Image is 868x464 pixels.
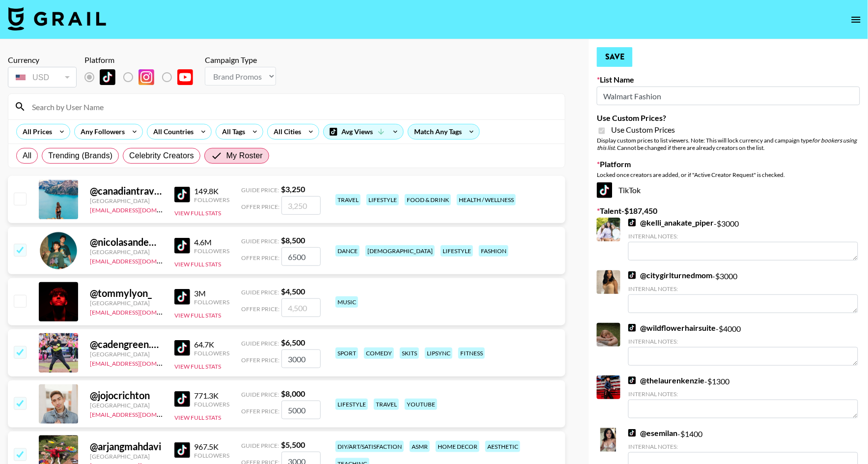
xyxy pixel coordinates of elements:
div: Currency [8,55,77,65]
span: Guide Price: [241,289,279,296]
span: All [23,150,31,162]
div: 3M [194,289,229,298]
div: [GEOGRAPHIC_DATA] [90,453,163,460]
div: Followers [194,349,229,357]
input: 4,500 [281,298,321,317]
img: TikTok [628,271,636,279]
div: travel [336,194,361,205]
div: All Countries [147,124,196,139]
div: youtube [405,399,437,410]
div: All Tags [216,124,247,139]
div: skits [400,348,419,359]
input: 8,000 [281,401,321,419]
img: TikTok [100,69,115,85]
div: [GEOGRAPHIC_DATA] [90,299,163,307]
a: @thelaurenkenzie [628,376,704,385]
img: TikTok [174,442,190,458]
a: [EMAIL_ADDRESS][DOMAIN_NAME] [90,204,189,214]
img: TikTok [174,340,190,356]
img: TikTok [174,238,190,254]
div: asmr [410,441,430,452]
div: 4.6M [194,237,229,247]
img: TikTok [174,289,190,305]
div: lifestyle [336,399,368,410]
div: sport [336,348,358,359]
span: Use Custom Prices [611,125,675,135]
a: [EMAIL_ADDRESS][DOMAIN_NAME] [90,256,189,265]
div: aesthetic [485,441,520,452]
a: @esemilan [628,428,677,438]
span: Offer Price: [241,254,280,261]
strong: $ 3,250 [281,184,305,194]
span: My Roster [226,150,263,162]
div: 64.7K [194,340,229,349]
div: - $ 3000 [628,218,858,261]
div: Internal Notes: [628,338,858,345]
div: Campaign Type [205,55,276,65]
button: open drawer [846,10,866,29]
div: List locked to TikTok. [84,67,201,87]
a: [EMAIL_ADDRESS][DOMAIN_NAME] [90,409,189,418]
strong: $ 6,500 [281,338,305,347]
label: Talent - $ 187,450 [597,206,860,216]
div: [GEOGRAPHIC_DATA] [90,248,163,256]
div: Locked once creators are added, or if "Active Creator Request" is checked. [597,171,860,178]
a: [EMAIL_ADDRESS][DOMAIN_NAME] [90,307,189,316]
div: fitness [458,348,485,359]
div: Match Any Tags [408,124,479,139]
img: Grail Talent [8,7,106,30]
a: @kelli_anakate_piper [628,218,714,228]
div: All Prices [17,124,54,139]
img: TikTok [628,429,636,437]
div: dance [336,245,360,257]
div: Display custom prices to list viewers. Note: This will lock currency and campaign type . Cannot b... [597,137,860,151]
div: Currency is locked to USD [8,65,77,89]
div: @ nicolasandemiliano [90,236,163,248]
strong: $ 4,500 [281,287,305,296]
div: comedy [364,348,394,359]
div: Internal Notes: [628,390,858,398]
div: @ cadengreen.12 [90,338,163,350]
div: home decor [436,441,479,452]
span: Trending (Brands) [48,150,112,162]
div: diy/art/satisfaction [336,441,404,452]
div: [GEOGRAPHIC_DATA] [90,350,163,358]
img: TikTok [597,182,613,198]
button: View Full Stats [174,312,221,319]
div: [DEMOGRAPHIC_DATA] [365,245,435,257]
div: travel [374,399,399,410]
img: Instagram [139,69,154,85]
em: for bookers using this list [597,137,857,151]
a: @wildflowerhairsuite [628,323,716,333]
div: Internal Notes: [628,232,858,240]
div: USD [10,69,75,86]
button: Save [597,47,633,67]
div: Followers [194,298,229,306]
input: 6,500 [281,349,321,368]
span: Guide Price: [241,442,279,449]
div: Any Followers [75,124,127,139]
div: All Cities [268,124,303,139]
div: music [336,296,358,308]
div: 149.8K [194,186,229,196]
label: Platform [597,159,860,169]
img: TikTok [174,187,190,203]
div: @ arjangmahdavi [90,440,163,453]
strong: $ 5,500 [281,440,305,449]
img: TikTok [628,219,636,227]
strong: $ 8,500 [281,235,305,245]
img: TikTok [628,324,636,332]
a: @citygirlturnedmom [628,270,712,280]
div: lipsync [425,348,452,359]
img: YouTube [177,69,193,85]
div: Internal Notes: [628,285,858,292]
label: List Name [597,75,860,85]
div: Followers [194,196,229,203]
button: View Full Stats [174,209,221,217]
div: lifestyle [366,194,399,205]
button: View Full Stats [174,414,221,421]
input: Search by User Name [26,99,559,115]
button: View Full Stats [174,261,221,268]
div: Followers [194,452,229,459]
div: health / wellness [457,194,516,205]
